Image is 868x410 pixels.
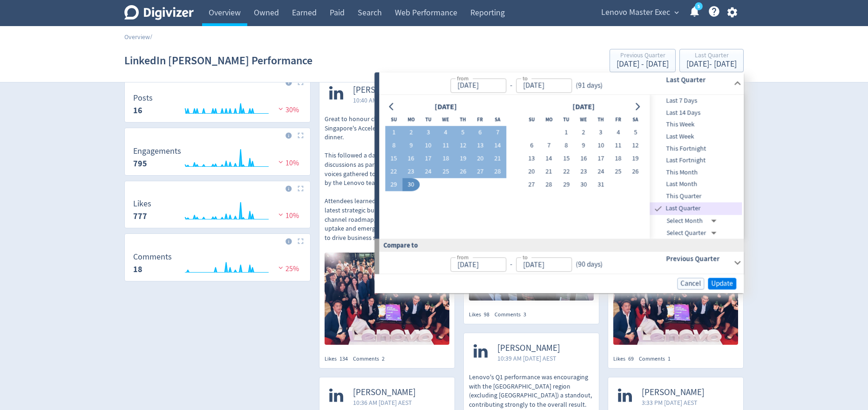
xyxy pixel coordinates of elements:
[437,113,454,126] th: Wednesday
[601,5,670,20] span: Lenovo Master Exec
[133,252,172,262] dt: Comments
[276,105,299,115] span: 30%
[572,260,603,270] div: ( 90 days )
[420,165,437,178] button: 24
[557,139,575,152] button: 8
[472,139,489,152] button: 13
[353,85,416,96] span: [PERSON_NAME]
[650,191,742,201] span: This Quarter
[711,280,733,287] span: Update
[276,211,299,220] span: 10%
[489,165,506,178] button: 28
[522,253,528,261] label: to
[339,355,348,362] span: 134
[592,139,610,152] button: 10
[650,167,742,178] span: This Month
[610,126,627,139] button: 4
[402,113,420,126] th: Monday
[325,115,449,242] p: Great to honour channel partners at Lenovo Singapore's Accelerate 2025 Partner Awards dinner. Thi...
[472,152,489,165] button: 20
[650,166,742,178] div: This Month
[298,185,304,191] img: Placeholder
[133,158,147,169] strong: 795
[437,165,454,178] button: 25
[639,355,676,363] div: Comments
[667,227,720,239] div: Select Quarter
[402,139,420,152] button: 9
[613,253,738,345] img: https://media.cf.digivizer.com/images/linkedin-112828561-urn:li:ugcPost:7360832796195540993-42ebd...
[402,126,420,139] button: 2
[592,152,610,165] button: 17
[133,198,151,209] dt: Likes
[650,95,742,239] nav: presets
[497,343,560,354] span: [PERSON_NAME]
[557,113,575,126] th: Tuesday
[610,152,627,165] button: 18
[437,139,454,152] button: 11
[432,101,460,113] div: [DATE]
[325,355,353,363] div: Likes
[472,126,489,139] button: 6
[686,60,737,68] div: [DATE] - [DATE]
[472,165,489,178] button: 27
[353,387,416,398] span: [PERSON_NAME]
[650,119,742,131] div: This Week
[627,126,644,139] button: 5
[592,165,610,178] button: 24
[610,165,627,178] button: 25
[298,238,304,244] img: Placeholder
[523,139,540,152] button: 6
[420,152,437,165] button: 17
[385,165,402,178] button: 22
[385,100,399,113] button: Go to previous month
[133,105,142,116] strong: 16
[124,33,150,41] a: Overview
[668,355,671,362] span: 1
[276,264,299,273] span: 25%
[642,387,705,398] span: [PERSON_NAME]
[650,178,742,191] div: Last Month
[523,311,526,318] span: 3
[506,80,516,91] div: -
[454,165,472,178] button: 26
[650,131,742,142] span: Last Week
[506,260,516,270] div: -
[385,152,402,165] button: 15
[484,311,489,318] span: 98
[129,147,306,171] svg: Engagements 795
[695,2,703,10] a: 5
[557,165,575,178] button: 22
[592,178,610,191] button: 31
[608,75,743,348] a: [PERSON_NAME]10:41 AM [DATE] AESTGreat to honour channel partners at Lenovo Singapore's Accelerat...
[385,139,402,152] button: 8
[353,96,416,105] span: 10:40 AM [DATE] AEST
[379,95,744,239] div: from-to(91 days)Last Quarter
[631,100,644,113] button: Go to next month
[572,80,606,91] div: ( 91 days )
[698,3,700,10] text: 5
[592,113,610,126] th: Thursday
[686,52,737,60] div: Last Quarter
[276,211,285,218] img: negative-performance.svg
[124,46,312,75] h1: LinkedIn [PERSON_NAME] Performance
[557,178,575,191] button: 29
[575,113,592,126] th: Wednesday
[522,74,528,82] label: to
[129,199,306,224] svg: Likes 777
[592,126,610,139] button: 3
[457,253,468,261] label: from
[276,105,285,112] img: negative-performance.svg
[489,126,506,139] button: 7
[133,146,181,157] dt: Engagements
[627,113,644,126] th: Saturday
[570,101,597,113] div: [DATE]
[469,311,495,319] div: Likes
[650,190,742,202] div: This Quarter
[666,74,730,85] h6: Last Quarter
[557,152,575,165] button: 15
[319,75,454,348] a: [PERSON_NAME]10:40 AM [DATE] AESTGreat to honour channel partners at Lenovo Singapore's Accelerat...
[650,107,742,119] div: Last 14 Days
[133,211,147,222] strong: 777
[610,49,676,72] button: Previous Quarter[DATE] - [DATE]
[650,143,742,154] span: This Fortnight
